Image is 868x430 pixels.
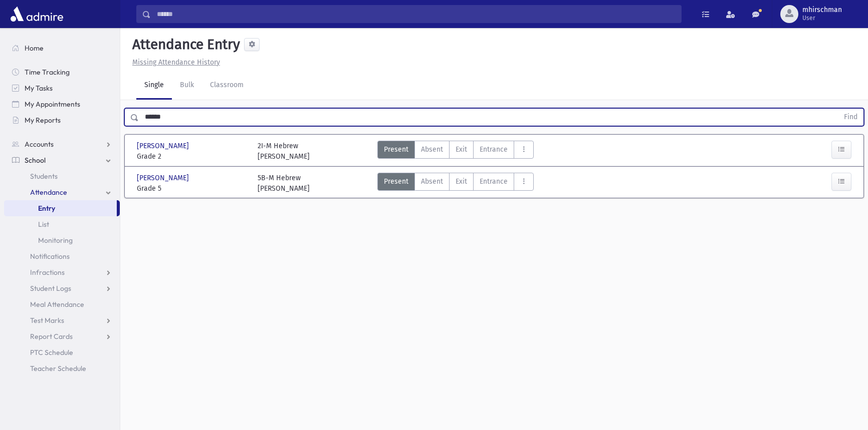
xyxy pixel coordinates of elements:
[25,100,80,109] span: My Appointments
[4,152,120,168] a: School
[4,136,120,152] a: Accounts
[30,188,67,197] span: Attendance
[4,296,120,312] a: Meal Attendance
[4,168,120,184] a: Students
[4,40,120,56] a: Home
[8,4,66,24] img: AdmirePro
[25,84,53,93] span: My Tasks
[4,232,120,248] a: Monitoring
[384,176,408,187] span: Present
[4,64,120,80] a: Time Tracking
[377,141,534,162] div: AttTypes
[421,144,443,155] span: Absent
[25,116,61,125] span: My Reports
[4,312,120,328] a: Test Marks
[4,360,120,376] a: Teacher Schedule
[4,216,120,232] a: List
[128,36,240,53] h5: Attendance Entry
[30,348,73,357] span: PTC Schedule
[802,6,842,14] span: mhirschman
[25,68,70,77] span: Time Tracking
[172,72,202,100] a: Bulk
[4,96,120,112] a: My Appointments
[128,58,220,67] a: Missing Attendance History
[30,252,70,261] span: Notifications
[480,176,508,187] span: Entrance
[25,156,46,165] span: School
[30,316,64,325] span: Test Marks
[137,173,191,183] span: [PERSON_NAME]
[258,141,310,162] div: 2I-M Hebrew [PERSON_NAME]
[384,144,408,155] span: Present
[25,44,44,53] span: Home
[377,173,534,194] div: AttTypes
[137,183,248,194] span: Grade 5
[4,344,120,360] a: PTC Schedule
[151,5,681,23] input: Search
[4,248,120,264] a: Notifications
[838,109,863,126] button: Find
[137,151,248,162] span: Grade 2
[30,172,58,181] span: Students
[38,236,73,245] span: Monitoring
[38,204,55,213] span: Entry
[202,72,252,100] a: Classroom
[4,80,120,96] a: My Tasks
[456,144,467,155] span: Exit
[30,364,86,373] span: Teacher Schedule
[480,144,508,155] span: Entrance
[25,140,54,149] span: Accounts
[456,176,467,187] span: Exit
[4,264,120,280] a: Infractions
[30,284,71,293] span: Student Logs
[258,173,310,194] div: 5B-M Hebrew [PERSON_NAME]
[30,332,73,341] span: Report Cards
[4,200,117,216] a: Entry
[4,280,120,296] a: Student Logs
[421,176,443,187] span: Absent
[38,220,49,229] span: List
[802,14,842,22] span: User
[30,268,65,277] span: Infractions
[4,328,120,344] a: Report Cards
[30,300,84,309] span: Meal Attendance
[132,58,220,67] u: Missing Attendance History
[137,141,191,151] span: [PERSON_NAME]
[4,112,120,128] a: My Reports
[4,184,120,200] a: Attendance
[136,72,172,100] a: Single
